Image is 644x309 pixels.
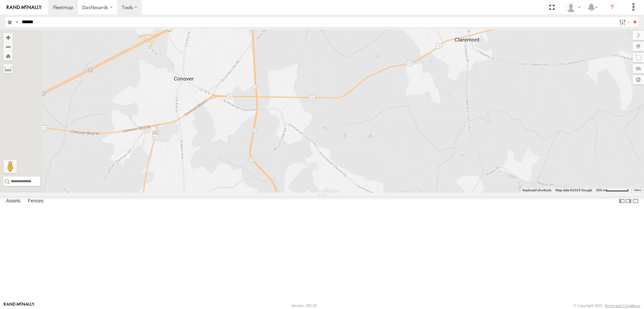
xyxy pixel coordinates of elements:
[633,75,644,84] label: Map Settings
[605,304,640,308] a: Terms and Conditions
[563,2,583,12] div: Zack Abernathy
[24,196,47,206] label: Fences
[3,33,13,42] button: Zoom in
[4,302,35,309] a: Visit our Website
[607,2,618,13] i: ?
[291,304,317,308] div: Version: 305.03
[632,196,639,206] label: Hide Summary Table
[625,196,632,206] label: Dock Summary Table to the Right
[3,160,17,173] button: Drag Pegman onto the map to open Street View
[619,196,625,206] label: Dock Summary Table to the Left
[3,196,24,206] label: Assets
[555,188,592,192] span: Map data ©2025 Google
[523,188,551,193] button: Keyboard shortcuts
[596,188,606,192] span: 500 m
[574,304,640,308] div: © Copyright 2025 -
[7,5,42,10] img: rand-logo.svg
[3,64,13,73] label: Measure
[3,51,13,61] button: Zoom Home
[3,42,13,51] button: Zoom out
[634,189,641,192] a: Terms
[594,188,631,193] button: Map Scale: 500 m per 64 pixels
[14,17,19,27] label: Search Query
[616,17,631,27] label: Search Filter Options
